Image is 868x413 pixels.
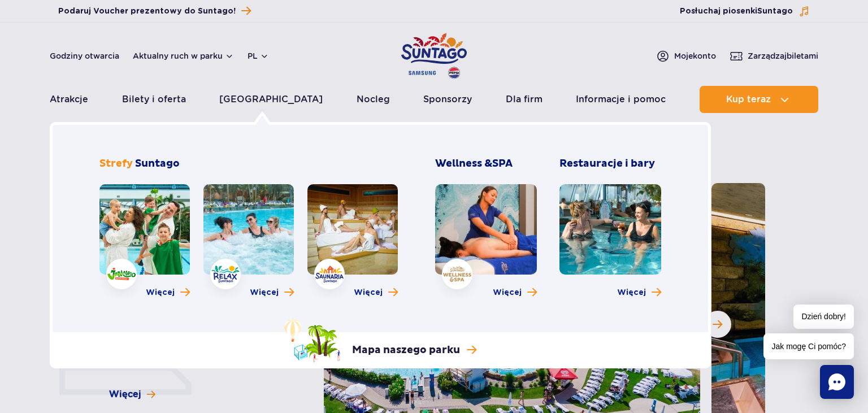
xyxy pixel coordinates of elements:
a: Sponsorzy [423,86,472,113]
span: Więcej [250,287,279,298]
span: Moje konto [674,50,716,62]
a: Więcej o Wellness & SPA [493,287,537,298]
a: Informacje i pomoc [576,86,666,113]
a: Mapa naszego parku [284,319,476,363]
span: SPA [492,157,513,170]
span: Suntago [135,157,180,170]
a: Bilety i oferta [122,86,186,113]
a: [GEOGRAPHIC_DATA] [219,86,323,113]
a: Więcej o Restauracje i bary [617,287,661,298]
a: Nocleg [357,86,390,113]
span: Jak mogę Ci pomóc? [763,333,854,359]
button: Aktualny ruch w parku [133,51,234,60]
span: Kup teraz [726,94,771,105]
a: Dla firm [506,86,542,113]
button: pl [248,50,269,62]
h3: Restauracje i bary [559,157,661,171]
span: Więcej [146,287,175,298]
span: Więcej [354,287,383,298]
a: Więcej o strefie Saunaria [354,287,398,298]
a: Atrakcje [50,86,88,113]
div: Chat [820,365,854,399]
a: Więcej o strefie Jamango [146,287,190,298]
a: Mojekonto [656,49,716,63]
span: Więcej [617,287,646,298]
a: Godziny otwarcia [50,50,119,62]
a: Więcej o strefie Relax [250,287,294,298]
span: Wellness & [435,157,513,170]
span: Więcej [493,287,522,298]
span: Dzień dobry! [793,305,854,329]
button: Kup teraz [700,86,818,113]
span: Zarządzaj biletami [748,50,818,62]
p: Mapa naszego parku [352,344,460,357]
a: Zarządzajbiletami [730,49,818,63]
span: Strefy [99,157,133,170]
